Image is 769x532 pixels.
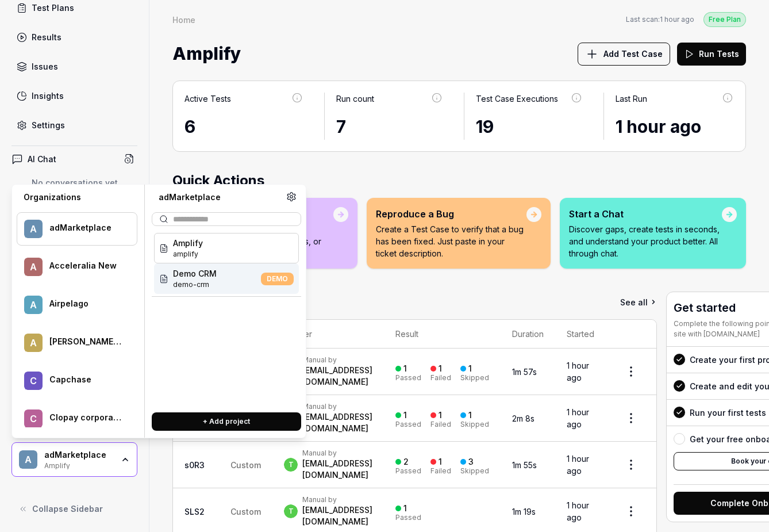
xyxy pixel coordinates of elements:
th: Result [384,320,501,349]
div: 1 [439,363,442,374]
div: adMarketplace [152,192,286,203]
time: 1 hour ago [567,361,589,382]
time: 1 hour ago [616,116,701,137]
time: 2m 8s [512,414,535,423]
div: Passed [395,514,421,521]
a: SLS2 [184,507,205,516]
div: Insights [32,90,64,102]
button: Last scan:1 hour ago [626,14,694,25]
time: 1 hour ago [567,407,589,429]
div: Skipped [460,421,489,428]
p: Discover gaps, create tests in seconds, and understand your product better. All through chat. [569,223,722,259]
span: Collapse Sidebar [32,503,103,515]
div: 6 [184,114,303,140]
div: Acceleralia New [49,261,122,271]
div: 7 [336,114,443,140]
div: [EMAIL_ADDRESS][DOMAIN_NAME] [302,458,372,481]
button: CClopay corporation [17,402,137,435]
div: adMarketplace [44,450,113,460]
h4: AI Chat [28,153,56,165]
button: aadMarketplace [17,212,137,246]
div: Results [32,31,61,43]
a: Insights [11,85,137,107]
a: See all [620,292,657,312]
span: A [24,258,43,276]
div: Andrew's Account [49,336,122,347]
button: A[PERSON_NAME]'s Account [17,326,137,359]
button: AAirpelago [17,288,137,322]
span: Add Test Case [603,48,663,60]
div: Manual by [302,495,372,504]
div: Free Plan [703,12,746,27]
div: 19 [476,114,583,140]
div: Passed [395,374,421,381]
button: CCapchase [17,364,137,397]
div: Capchase [49,374,122,385]
button: + Add project [152,412,301,431]
div: Clopay corporation [49,412,122,423]
time: 1 hour ago [660,15,694,24]
time: 1 hour ago [567,500,589,522]
div: Passed [395,421,421,428]
div: 1 [439,410,442,420]
div: Airpelago [49,298,122,309]
div: Run count [336,93,374,105]
a: Settings [11,114,137,136]
span: t [284,458,298,472]
div: [EMAIL_ADDRESS][DOMAIN_NAME] [302,411,372,434]
div: Manual by [302,449,372,458]
span: DEMO [261,273,294,285]
a: Issues [11,55,137,78]
div: 2 [403,457,409,467]
span: C [24,409,43,428]
span: Demo CRM [173,267,217,280]
span: t [284,504,298,518]
th: Duration [501,320,555,349]
span: C [24,372,43,390]
div: Reproduce a Bug [376,207,526,221]
div: 1 [468,363,472,374]
div: Test Case Executions [476,93,558,105]
span: A [24,296,43,314]
span: Custom [230,507,261,516]
button: aadMarketplaceAmplify [11,442,137,477]
div: Failed [430,468,451,474]
div: Home [172,14,195,25]
a: Results [11,26,137,48]
span: a [19,450,37,469]
div: Failed [430,374,451,381]
div: Run your first tests [690,407,766,419]
span: Amplify [173,237,203,249]
button: Collapse Sidebar [11,497,137,520]
span: Project ID: ZJiV [173,280,217,290]
div: Passed [395,468,421,474]
span: a [24,220,43,238]
div: Active Tests [184,93,231,105]
div: 1 [403,363,407,374]
div: Organizations [17,192,137,203]
span: A [24,334,43,352]
p: Create a Test Case to verify that a bug has been fixed. Just paste in your ticket description. [376,223,526,259]
button: Add Test Case [578,43,670,66]
a: Organization settings [286,192,297,205]
div: Last Run [616,93,647,105]
p: No conversations yet [11,177,137,189]
div: Start a Chat [569,207,722,221]
div: Amplify [44,460,113,469]
div: Settings [32,119,65,131]
div: Test Plans [32,2,74,14]
div: 1 [468,410,472,420]
div: Suggestions [152,231,301,403]
div: Manual by [302,355,372,365]
div: 1 [403,410,407,420]
div: 1 [403,503,407,514]
div: Failed [430,421,451,428]
span: Custom [230,460,261,470]
div: 1 [439,457,442,467]
div: Skipped [460,374,489,381]
span: Last scan: [626,14,694,25]
button: Free Plan [703,12,746,27]
button: Run Tests [677,43,746,66]
div: Manual by [302,402,372,411]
